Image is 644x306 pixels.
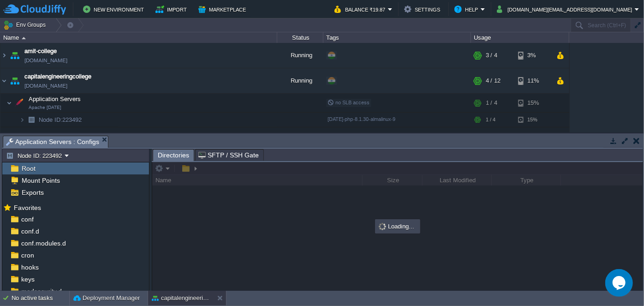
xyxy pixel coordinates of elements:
[20,188,45,197] a: Exports
[6,151,65,160] button: Node ID: 223492
[404,4,443,15] button: Settings
[3,4,66,15] img: CloudJiffy
[19,215,35,223] a: conf
[20,164,37,173] a: Root
[24,56,67,65] a: [DOMAIN_NAME]
[328,100,370,105] span: no SLB access
[471,32,569,43] div: Usage
[6,136,99,148] span: Application Servers : Configs
[19,263,40,271] a: hooks
[38,131,75,138] a: Deployments
[324,32,471,43] div: Tags
[28,95,82,103] span: Application Servers
[12,94,25,112] img: AMDAwAAAACH5BAEAAAAALAAAAAABAAEAAAICRAEAOw==
[29,105,61,110] span: Apache [DATE]
[486,43,497,68] div: 3 / 4
[486,113,495,127] div: 1 / 4
[19,287,63,295] a: modsecurity.d
[198,150,259,161] span: SFTP / SSH Gate
[3,18,49,31] button: Env Groups
[328,116,396,122] span: [DATE]-php-8.1.30-almalinux-9
[19,239,67,247] a: conf.modules.d
[486,68,501,93] div: 4 / 12
[0,68,8,93] img: AMDAwAAAACH5BAEAAAAALAAAAAABAAEAAAICRAEAOw==
[605,269,635,297] iframe: chat widget
[20,176,61,185] a: Mount Points
[486,94,497,112] div: 1 / 4
[198,4,249,15] button: Marketplace
[497,4,635,15] button: [DOMAIN_NAME][EMAIL_ADDRESS][DOMAIN_NAME]
[158,150,189,161] span: Directories
[19,227,41,235] a: conf.d
[83,4,147,15] button: New Environment
[73,294,140,303] button: Deployment Manager
[25,127,38,142] img: AMDAwAAAACH5BAEAAAAALAAAAAABAAEAAAICRAEAOw==
[12,291,69,306] div: No active tasks
[8,68,21,93] img: AMDAwAAAACH5BAEAAAAALAAAAAABAAEAAAICRAEAOw==
[518,43,548,68] div: 3%
[277,43,323,68] div: Running
[1,32,277,43] div: Name
[518,113,548,127] div: 15%
[278,32,323,43] div: Status
[277,68,323,93] div: Running
[24,81,67,90] a: [DOMAIN_NAME]
[38,116,83,124] a: Node ID:223492
[22,37,26,39] img: AMDAwAAAACH5BAEAAAAALAAAAAABAAEAAAICRAEAOw==
[376,220,419,233] div: Loading...
[518,94,548,112] div: 15%
[518,68,548,93] div: 11%
[12,204,42,212] span: Favorites
[28,96,82,102] a: Application ServersApache [DATE]
[152,294,210,303] button: capitalengineeringcollege
[6,94,12,112] img: AMDAwAAAACH5BAEAAAAALAAAAAABAAEAAAICRAEAOw==
[19,113,25,127] img: AMDAwAAAACH5BAEAAAAALAAAAAABAAEAAAICRAEAOw==
[19,275,36,283] a: keys
[12,204,42,211] a: Favorites
[24,47,57,56] a: amit-college
[155,4,190,15] button: Import
[25,113,38,127] img: AMDAwAAAACH5BAEAAAAALAAAAAABAAEAAAICRAEAOw==
[19,127,25,142] img: AMDAwAAAACH5BAEAAAAALAAAAAABAAEAAAICRAEAOw==
[0,43,8,68] img: AMDAwAAAACH5BAEAAAAALAAAAAABAAEAAAICRAEAOw==
[24,72,91,81] a: capitalengineeringcollege
[19,251,36,259] a: cron
[38,116,83,124] span: 223492
[8,43,21,68] img: AMDAwAAAACH5BAEAAAAALAAAAAABAAEAAAICRAEAOw==
[454,4,481,15] button: Help
[39,116,62,123] span: Node ID:
[334,4,388,15] button: Balance ₹19.87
